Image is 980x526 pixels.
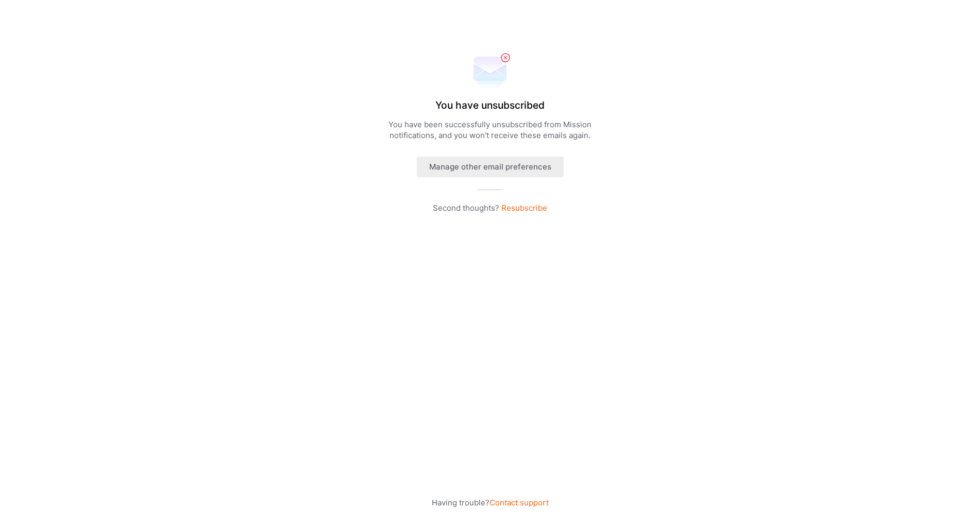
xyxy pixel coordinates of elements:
p: Second thoughts? [433,202,547,213]
button: Resubscribe [501,202,547,213]
p: You have been successfully unsubscribed from Mission notifications , and you won't receive these ... [387,119,593,141]
a: Contact support [489,498,549,507]
button: Manage other email preferences [417,157,564,177]
p: Having trouble? [432,497,549,508]
h1: You have unsubscribed [435,99,545,111]
img: Unsubscribe [469,52,511,93]
a: Manage other email preferences [417,148,564,177]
